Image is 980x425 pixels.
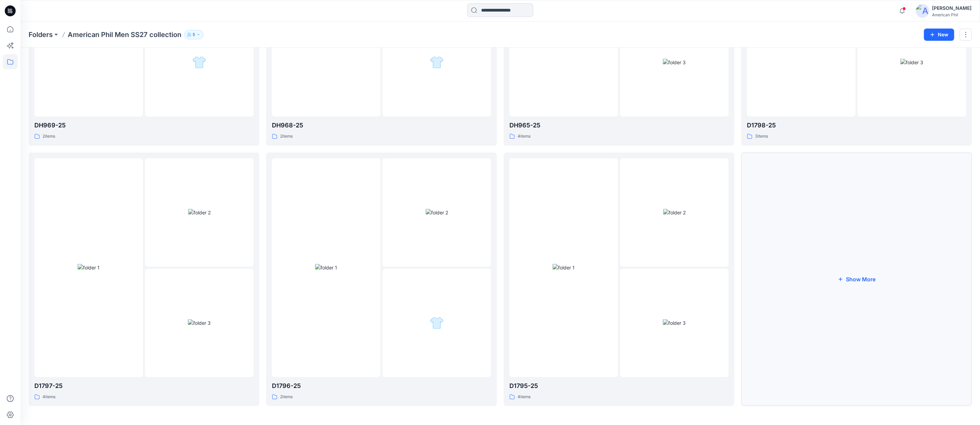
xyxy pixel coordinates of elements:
[280,133,293,140] p: 2 items
[518,393,530,401] p: 4 items
[663,319,686,326] img: folder 3
[29,153,259,406] a: folder 1folder 2folder 3D1797-254items
[68,30,181,39] p: American Phil Men SS27 collection
[43,133,55,140] p: 2 items
[34,381,254,391] p: D1797-25
[426,209,448,216] img: folder 2
[315,264,337,271] img: folder 1
[932,12,971,17] div: American Phil
[509,121,729,130] p: DH965-25
[188,319,211,326] img: folder 3
[29,30,53,39] a: Folders
[755,133,768,140] p: 3 items
[900,59,923,66] img: folder 3
[266,153,497,406] a: folder 1folder 2folder 3D1796-252items
[916,4,929,18] img: avatar
[188,209,211,216] img: folder 2
[272,121,491,130] p: DH968-25
[193,31,195,38] p: 5
[663,59,686,66] img: folder 3
[430,316,444,330] img: folder 3
[509,381,729,391] p: D1795-25
[43,393,55,401] p: 4 items
[747,121,966,130] p: D1798-25
[78,264,100,271] img: folder 1
[280,393,293,401] p: 2 items
[272,381,491,391] p: D1796-25
[430,55,444,69] img: folder 3
[924,29,954,41] button: New
[184,30,203,39] button: 5
[34,121,254,130] p: DH969-25
[518,133,530,140] p: 4 items
[553,264,575,271] img: folder 1
[932,4,971,12] div: [PERSON_NAME]
[741,153,972,406] button: Show More
[504,153,734,406] a: folder 1folder 2folder 3D1795-254items
[192,55,206,69] img: folder 3
[663,209,686,216] img: folder 2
